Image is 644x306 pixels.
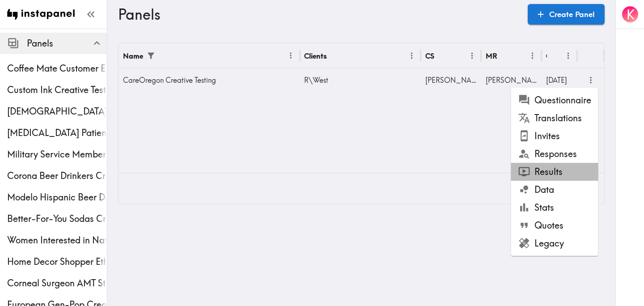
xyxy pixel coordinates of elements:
div: R\West [300,68,420,92]
li: Legacy [511,234,598,252]
li: Responses [511,145,598,163]
span: Better-For-You Sodas Creative Testing [7,212,107,225]
li: Invites [511,127,598,145]
button: Show filters [144,49,158,63]
li: Results [511,163,598,181]
button: Menu [561,49,575,63]
button: Menu [405,49,419,63]
li: Quotes [511,217,598,234]
span: Corona Beer Drinkers Creative Testing [7,170,107,182]
span: Corneal Surgeon AMT Study [7,277,107,289]
span: [DEMOGRAPHIC_DATA] [MEDICAL_DATA] Screening Ethnography [7,105,107,118]
li: Questionnaire [511,91,598,109]
button: Menu [525,49,539,63]
div: Name [123,51,143,60]
span: Women Interested in Natural Wellness Creative Testing [7,234,107,246]
span: Military Service Member Ethnography [7,148,107,161]
div: [PERSON_NAME] [421,68,481,92]
button: Sort [159,49,173,63]
span: K [627,7,635,22]
span: Panels [27,37,107,50]
span: [DATE] [546,76,567,85]
div: Psoriasis Patient Ethnography [7,127,107,139]
div: CS [425,51,434,60]
span: Modelo Hispanic Beer Drinkers Ethnography [7,191,107,204]
button: K [621,5,639,23]
a: Create Panel [528,4,605,25]
span: Custom Ink Creative Testing Phase 2 [7,84,107,96]
button: more [584,73,598,88]
span: Home Decor Shopper Ethnography [7,255,107,268]
h3: Panels [118,6,521,23]
div: Clients [304,51,327,60]
button: Menu [465,49,479,63]
span: Coffee Mate Customer Ethnography [7,62,107,75]
button: Sort [498,49,512,63]
li: Data [511,181,598,199]
span: [MEDICAL_DATA] Patient Ethnography [7,127,107,139]
div: CareOregon Creative Testing [119,68,300,92]
button: Menu [284,49,298,63]
div: Male Prostate Cancer Screening Ethnography [7,105,107,118]
li: Translations [511,109,598,127]
div: 1 active filter [144,49,158,63]
div: MR [486,51,497,60]
li: Stats [511,199,598,217]
ul: more [511,88,598,256]
button: Sort [435,49,449,63]
button: Sort [328,49,342,63]
div: [PERSON_NAME] [481,68,542,92]
button: Sort [548,49,562,63]
div: Created [546,51,547,60]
